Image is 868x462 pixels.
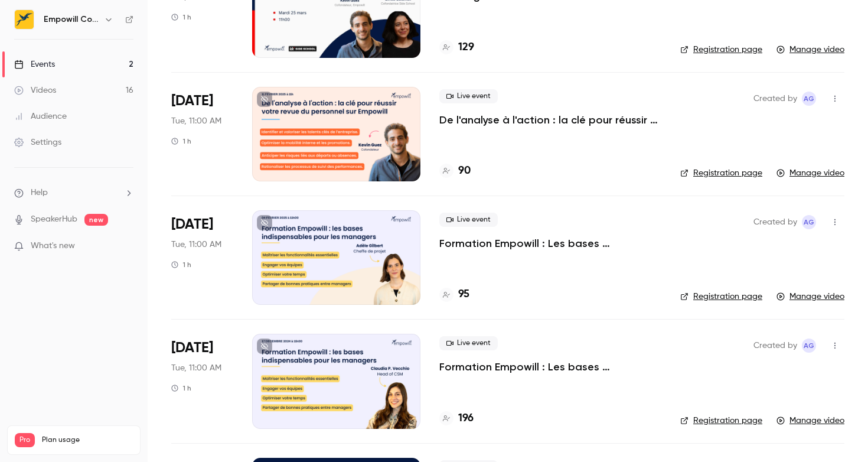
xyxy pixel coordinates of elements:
a: Registration page [680,415,762,427]
img: Empowill Community [15,10,34,29]
a: Registration page [680,167,762,179]
a: Registration page [680,44,762,56]
a: Manage video [776,415,844,427]
a: Registration page [680,291,762,302]
a: 95 [439,287,469,302]
h4: 129 [458,40,474,56]
span: Live event [439,89,498,103]
span: new [84,214,108,226]
span: Plan usage [42,435,133,445]
span: Tue, 11:00 AM [171,115,221,127]
span: Live event [439,213,498,227]
span: Live event [439,336,498,350]
a: Manage video [776,44,844,56]
a: De l'analyse à l'action : la clé pour réussir votre revue du personnel sur [GEOGRAPHIC_DATA] [439,113,661,127]
span: Created by [753,339,797,353]
a: 196 [439,411,474,427]
div: Feb 11 Tue, 11:00 AM (Europe/Paris) [171,87,233,181]
a: SpeakerHub [31,213,77,226]
div: Dec 17 Tue, 11:00 AM (Europe/Paris) [171,334,233,428]
span: Tue, 11:00 AM [171,362,221,374]
div: Audience [14,110,67,122]
span: Adèle Gilbert [802,215,816,229]
span: Created by [753,215,797,229]
span: Tue, 11:00 AM [171,239,221,250]
div: Events [14,58,55,70]
a: Manage video [776,291,844,302]
a: Formation Empowill : Les bases indispensables pour les managers [439,360,661,374]
h4: 95 [458,287,469,302]
li: help-dropdown-opener [14,187,133,199]
span: Adèle Gilbert [802,92,816,106]
h6: Empowill Community [44,14,99,25]
div: Feb 4 Tue, 11:00 AM (Europe/Paris) [171,210,233,305]
a: Formation Empowill : Les bases indispensables pour les managers [439,236,661,250]
a: Manage video [776,167,844,179]
span: Adèle Gilbert [802,339,816,353]
div: 1 h [171,383,191,393]
span: Pro [15,433,35,447]
div: 1 h [171,12,191,22]
a: 129 [439,40,474,56]
a: 90 [439,163,471,179]
span: [DATE] [171,92,213,110]
div: Settings [14,136,61,148]
span: [DATE] [171,339,213,357]
iframe: Noticeable Trigger [119,241,133,252]
div: 1 h [171,136,191,146]
span: AG [804,92,814,106]
span: What's new [31,240,75,252]
span: Created by [753,92,797,106]
h4: 196 [458,411,474,427]
span: AG [804,215,814,229]
span: AG [804,339,814,353]
span: Help [31,187,48,199]
h4: 90 [458,163,471,179]
span: [DATE] [171,215,213,234]
div: Videos [14,84,56,96]
div: 1 h [171,260,191,269]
